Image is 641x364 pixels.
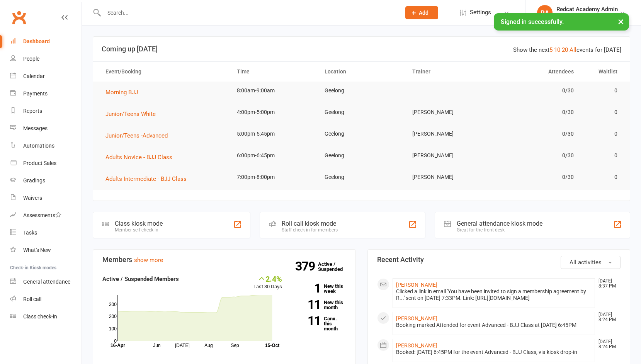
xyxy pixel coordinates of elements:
[501,18,564,26] span: Signed in successfully.
[554,46,560,53] a: 10
[134,257,163,264] a: show more
[493,103,581,121] td: 0/30
[282,227,338,233] div: Staff check-in for members
[294,300,346,310] a: 11New this month
[396,322,592,328] div: Booking marked Attended for event Advanced - BJJ Class at [DATE] 6:45PM
[23,296,41,302] div: Roll call
[457,227,542,233] div: Great for the front desk
[10,50,82,68] a: People
[23,160,56,166] div: Product Sales
[419,10,428,16] span: Add
[295,260,318,272] strong: 379
[318,103,405,121] td: Geelong
[396,288,592,301] div: Clicked a link in email 'You have been invited to sign a membership agreement by R...' sent on [D...
[561,256,621,269] button: All activities
[405,168,493,186] td: [PERSON_NAME]
[105,175,187,182] span: Adults Intermediate - BJJ Class
[396,342,437,349] a: [PERSON_NAME]
[537,5,553,20] div: RA
[493,82,581,100] td: 0/30
[23,125,48,131] div: Messages
[10,102,82,120] a: Reports
[405,146,493,165] td: [PERSON_NAME]
[493,146,581,165] td: 0/30
[102,7,395,18] input: Search...
[493,125,581,143] td: 0/30
[318,168,405,186] td: Geelong
[230,103,318,121] td: 4:00pm-5:00pm
[253,274,282,283] div: 2.4%
[23,313,57,320] div: Class check-in
[294,315,321,327] strong: 11
[405,62,493,82] th: Trainer
[595,279,620,289] time: [DATE] 8:37 PM
[294,284,346,294] a: 1New this week
[10,137,82,155] a: Automations
[23,56,39,62] div: People
[102,45,621,53] h3: Coming up [DATE]
[614,13,628,30] button: ×
[10,308,82,325] a: Class kiosk mode
[105,132,168,139] span: Junior/Teens -Advanced
[396,282,437,288] a: [PERSON_NAME]
[230,125,318,143] td: 5:00pm-5:45pm
[23,143,54,149] div: Automations
[99,62,230,82] th: Event/Booking
[102,276,179,282] strong: Active / Suspended Members
[10,224,82,242] a: Tasks
[549,46,553,53] a: 5
[23,279,70,285] div: General attendance
[10,172,82,189] a: Gradings
[102,256,346,264] h3: Members
[115,227,163,233] div: Member self check-in
[10,273,82,291] a: General attendance kiosk mode
[570,259,602,266] span: All activities
[23,212,61,218] div: Assessments
[10,33,82,50] a: Dashboard
[405,125,493,143] td: [PERSON_NAME]
[10,68,82,85] a: Calendar
[581,103,624,121] td: 0
[294,282,321,294] strong: 1
[377,256,621,264] h3: Recent Activity
[570,46,576,53] a: All
[23,90,48,97] div: Payments
[23,195,42,201] div: Waivers
[10,291,82,308] a: Roll call
[556,13,618,20] div: [GEOGRAPHIC_DATA]
[294,316,346,331] a: 11Canx. this month
[105,174,192,184] button: Adults Intermediate - BJJ Class
[105,153,178,162] button: Adults Novice - BJJ Class
[230,168,318,186] td: 7:00pm-8:00pm
[581,168,624,186] td: 0
[10,189,82,207] a: Waivers
[10,85,82,102] a: Payments
[105,131,173,140] button: Junior/Teens -Advanced
[595,312,620,322] time: [DATE] 8:24 PM
[318,125,405,143] td: Geelong
[457,220,542,227] div: General attendance kiosk mode
[105,89,138,96] span: Morning BJJ
[581,82,624,100] td: 0
[405,103,493,121] td: [PERSON_NAME]
[282,220,338,227] div: Roll call kiosk mode
[105,154,172,161] span: Adults Novice - BJJ Class
[115,220,163,227] div: Class kiosk mode
[318,82,405,100] td: Geelong
[318,256,352,277] a: 379Active / Suspended
[230,82,318,100] td: 8:00am-9:00am
[230,62,318,82] th: Time
[562,46,568,53] a: 20
[10,207,82,224] a: Assessments
[318,146,405,165] td: Geelong
[10,120,82,137] a: Messages
[556,6,618,13] div: Redcat Academy Admin
[105,88,143,97] button: Morning BJJ
[23,247,51,253] div: What's New
[595,339,620,349] time: [DATE] 8:24 PM
[493,168,581,186] td: 0/30
[23,38,50,44] div: Dashboard
[405,6,438,19] button: Add
[10,155,82,172] a: Product Sales
[105,111,156,117] span: Junior/Teens White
